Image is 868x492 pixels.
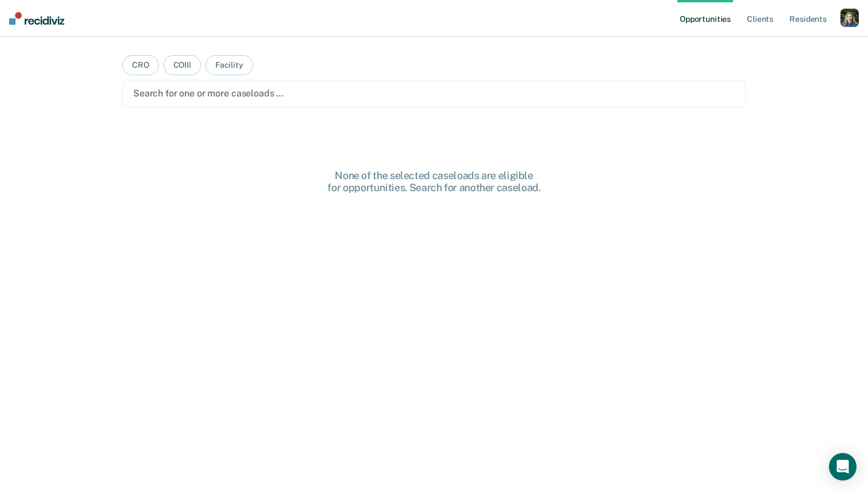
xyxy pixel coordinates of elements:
[829,453,857,481] div: Open Intercom Messenger
[250,169,618,194] div: None of the selected caseloads are eligible for opportunities. Search for another caseload.
[9,12,64,25] img: Recidiviz
[122,55,159,75] button: CRO
[206,55,253,75] button: Facility
[164,55,201,75] button: COIII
